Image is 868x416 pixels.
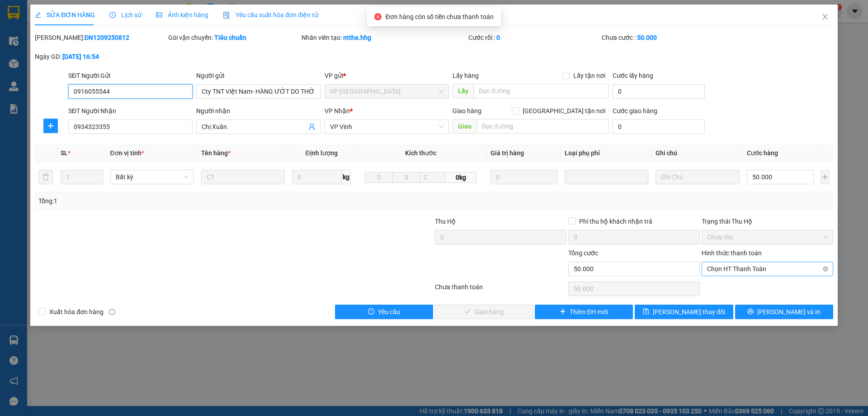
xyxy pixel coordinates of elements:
[330,85,443,98] span: VP Đà Nẵng
[68,71,193,81] div: SĐT Người Gửi
[570,307,608,317] span: Thêm ĐH mới
[342,170,351,184] span: kg
[35,52,166,62] div: Ngày GD:
[330,120,443,134] span: VP Vinh
[613,120,705,134] input: Cước giao hàng
[308,123,316,130] span: user-add
[368,308,374,316] span: exclamation-circle
[453,84,473,98] span: Lấy
[62,53,99,60] b: [DATE] 16:54
[365,172,393,183] input: D
[637,34,657,41] b: 50.000
[38,170,53,184] button: delete
[812,5,838,30] button: Close
[643,308,649,316] span: save
[201,149,231,157] span: Tên hàng
[535,305,633,319] button: plusThêm ĐH mới
[85,34,129,41] b: DN1209250812
[35,12,41,18] span: edit
[35,11,95,19] span: SỬA ĐƠN HÀNG
[468,33,600,43] div: Cước rồi :
[385,13,493,20] span: Đơn hàng còn số tiền chưa thanh toán
[707,262,828,276] span: Chọn HT Thanh Toán
[747,149,778,157] span: Cước hàng
[707,230,828,244] span: Chưa thu
[335,305,433,319] button: exclamation-circleYêu cầu
[476,119,609,134] input: Dọc đường
[568,249,598,257] span: Tổng cước
[109,11,142,19] span: Lịch sử
[519,106,609,116] span: [GEOGRAPHIC_DATA] tận nơi
[43,119,58,133] button: plus
[821,13,829,20] span: close
[560,308,566,316] span: plus
[435,218,456,225] span: Thu Hộ
[635,305,733,319] button: save[PERSON_NAME] thay đổi
[44,122,57,129] span: plus
[473,84,609,98] input: Dọc đường
[491,170,558,184] input: 0
[652,144,743,162] th: Ghi chú
[214,34,246,41] b: Tiêu chuẩn
[392,172,420,183] input: R
[570,71,609,81] span: Lấy tận nơi
[109,309,115,315] span: info-circle
[116,170,189,184] span: Bất kỳ
[420,172,445,183] input: C
[38,196,335,206] div: Tổng: 1
[821,170,830,184] button: plus
[168,33,300,43] div: Gói vận chuyển:
[46,307,107,317] span: Xuất hóa đơn hàng
[823,266,828,272] span: close-circle
[68,106,193,116] div: SĐT Người Nhận
[35,33,166,43] div: [PERSON_NAME]:
[613,72,653,79] label: Cước lấy hàng
[576,216,656,226] span: Phí thu hộ khách nhận trả
[109,12,116,18] span: clock-circle
[613,107,657,115] label: Cước giao hàng
[156,11,208,19] span: Ảnh kiện hàng
[496,34,500,41] b: 0
[434,282,567,298] div: Chưa thanh toán
[405,149,436,157] span: Kích thước
[747,308,754,316] span: printer
[613,84,705,99] input: Cước lấy hàng
[702,249,762,257] label: Hình thức thanh toán
[305,149,337,157] span: Định lượng
[325,107,350,115] span: VP Nhận
[201,170,285,184] input: VD: Bàn, Ghế
[110,149,144,157] span: Đơn vị tính
[302,33,467,43] div: Nhân viên tạo:
[735,305,833,319] button: printer[PERSON_NAME] và In
[656,170,739,184] input: Ghi Chú
[445,172,476,183] span: 0kg
[453,119,476,134] span: Giao
[156,12,162,18] span: picture
[435,305,533,319] button: checkGiao hàng
[196,106,321,116] div: Người nhận
[653,307,725,317] span: [PERSON_NAME] thay đổi
[561,144,652,162] th: Loại phụ phí
[343,34,371,41] b: nttha.hhg
[491,149,524,157] span: Giá trị hàng
[453,107,481,115] span: Giao hàng
[374,13,382,20] span: close-circle
[196,71,321,81] div: Người gửi
[223,11,318,19] span: Yêu cầu xuất hóa đơn điện tử
[757,307,821,317] span: [PERSON_NAME] và In
[378,307,400,317] span: Yêu cầu
[325,71,449,81] div: VP gửi
[61,149,68,157] span: SL
[223,12,230,19] img: icon
[453,72,479,79] span: Lấy hàng
[602,33,733,43] div: Chưa cước :
[702,216,833,226] div: Trạng thái Thu Hộ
